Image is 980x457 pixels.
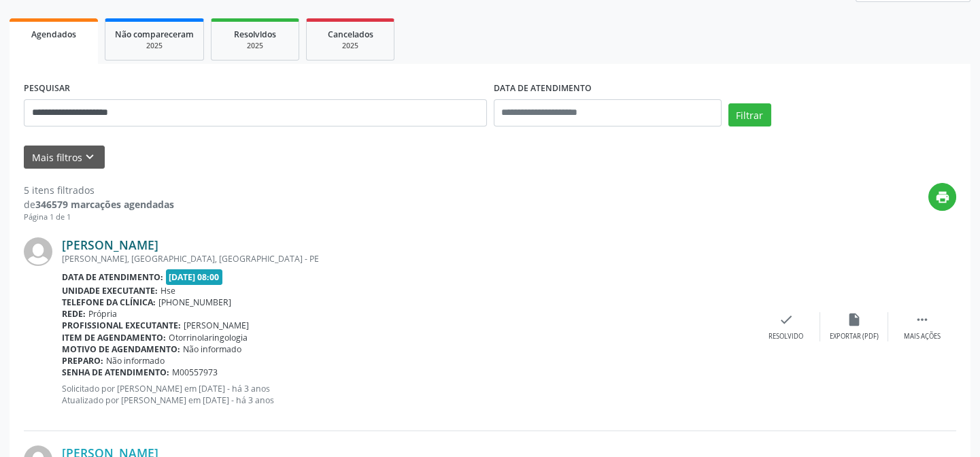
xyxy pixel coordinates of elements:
b: Telefone da clínica: [62,297,156,308]
div: 2025 [316,41,384,51]
i: print [935,190,950,205]
b: Data de atendimento: [62,271,163,283]
span: [PHONE_NUMBER] [158,297,231,308]
div: Resolvido [768,332,803,341]
img: img [24,237,52,266]
i: keyboard_arrow_down [82,150,97,165]
strong: 346579 marcações agendadas [35,198,174,211]
button: print [928,183,956,211]
span: Própria [88,308,117,320]
div: [PERSON_NAME], [GEOGRAPHIC_DATA], [GEOGRAPHIC_DATA] - PE [62,253,752,265]
b: Preparo: [62,355,103,367]
span: Hse [160,285,175,297]
button: Filtrar [728,103,771,126]
label: PESQUISAR [24,78,70,99]
button: Mais filtroskeyboard_arrow_down [24,146,105,169]
div: Página 1 de 1 [24,211,174,223]
b: Item de agendamento: [62,332,166,343]
span: Não compareceram [115,29,194,40]
div: 5 itens filtrados [24,183,174,197]
span: Cancelados [328,29,373,40]
span: M00557973 [172,367,218,378]
span: [PERSON_NAME] [184,320,249,331]
i:  [915,312,930,327]
b: Senha de atendimento: [62,367,169,378]
span: Resolvidos [234,29,276,40]
b: Rede: [62,308,86,320]
i: check [779,312,794,327]
span: Não informado [183,343,241,355]
div: de [24,197,174,211]
span: Otorrinolaringologia [169,332,248,343]
div: 2025 [115,41,194,51]
span: Agendados [31,29,76,40]
label: DATA DE ATENDIMENTO [494,78,592,99]
b: Motivo de agendamento: [62,343,180,355]
div: Exportar (PDF) [830,332,879,341]
div: Mais ações [904,332,941,341]
span: [DATE] 08:00 [166,269,223,285]
div: 2025 [221,41,289,51]
i: insert_drive_file [847,312,862,327]
b: Profissional executante: [62,320,181,331]
span: Não informado [106,355,165,367]
p: Solicitado por [PERSON_NAME] em [DATE] - há 3 anos Atualizado por [PERSON_NAME] em [DATE] - há 3 ... [62,383,752,406]
a: [PERSON_NAME] [62,237,158,252]
b: Unidade executante: [62,285,158,297]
